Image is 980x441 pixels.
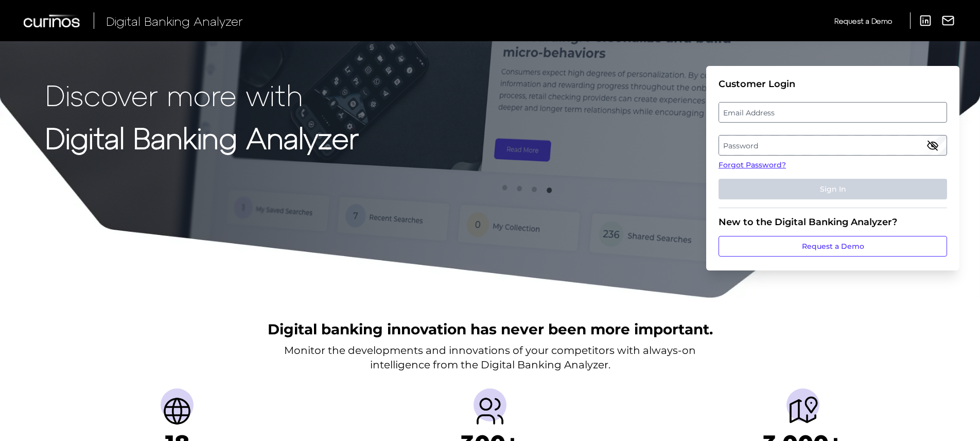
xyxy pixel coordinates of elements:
img: Journeys [786,395,819,428]
span: Digital Banking Analyzer [106,13,243,28]
p: Monitor the developments and innovations of your competitors with always-on intelligence from the... [284,343,696,372]
div: New to the Digital Banking Analyzer? [719,216,947,228]
button: Sign In [719,179,947,199]
h2: Digital banking innovation has never been more important. [268,319,713,339]
img: Countries [161,395,194,428]
strong: Digital Banking Analyzer [45,120,359,155]
img: Providers [474,395,506,428]
p: Discover more with [45,78,359,111]
img: Curinos [24,14,81,27]
a: Request a Demo [834,12,892,29]
label: Email Address [719,103,946,122]
span: Request a Demo [834,16,892,25]
a: Request a Demo [719,236,947,257]
label: Password [719,136,946,155]
a: Forgot Password? [719,160,947,171]
div: Customer Login [719,78,947,90]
